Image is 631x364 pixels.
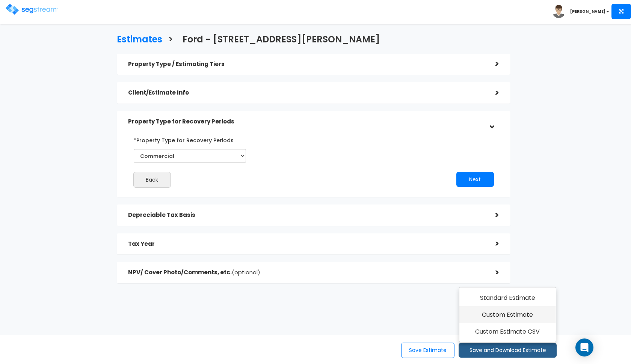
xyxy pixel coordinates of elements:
h5: Property Type for Recovery Periods [128,119,484,125]
h5: Depreciable Tax Basis [128,212,484,218]
div: Open Intercom Messenger [575,338,593,356]
a: Custom Estimate CSV [459,323,556,340]
a: Standard Estimate [459,289,556,307]
button: Back [133,172,171,188]
div: > [484,87,499,99]
h5: NPV/ Cover Photo/Comments, etc. [128,269,484,276]
a: Ford - [STREET_ADDRESS][PERSON_NAME] [177,27,380,50]
button: Save Estimate [401,343,454,358]
h5: Property Type / Estimating Tiers [128,61,484,68]
img: avatar.png [552,5,565,18]
div: > [484,267,499,278]
div: > [484,238,499,250]
a: Estimates [111,27,162,50]
h3: > [168,35,173,46]
img: logo.png [6,4,58,15]
label: *Property Type for Recovery Periods [134,134,234,144]
span: (optional) [232,268,260,276]
div: > [486,114,497,129]
div: > [484,209,499,221]
a: Custom Estimate [459,306,556,323]
button: Save and Download Estimate [459,343,557,358]
h5: Client/Estimate Info [128,90,484,96]
h3: Estimates [117,35,162,46]
b: [PERSON_NAME] [570,9,605,14]
div: > [484,58,499,70]
h5: Tax Year [128,241,484,247]
button: Next [456,172,494,187]
h3: Ford - [STREET_ADDRESS][PERSON_NAME] [183,35,380,46]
